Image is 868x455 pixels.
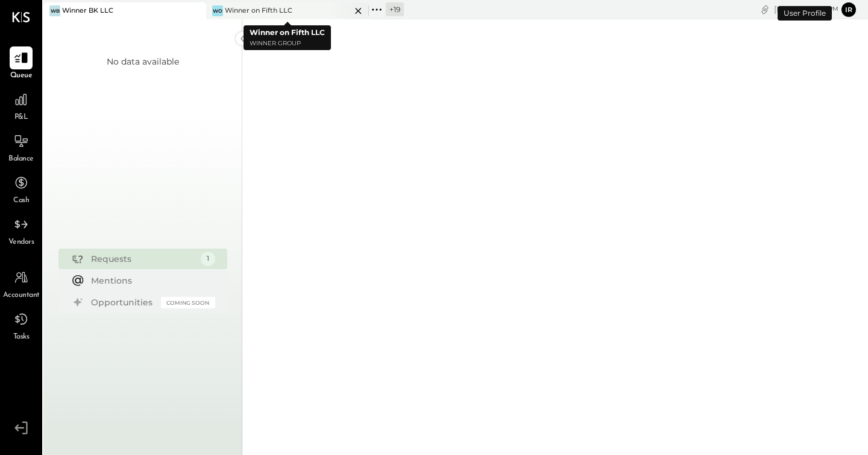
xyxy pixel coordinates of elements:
div: Mentions [91,275,209,287]
b: Winner on Fifth LLC [250,28,325,37]
div: [DATE] [774,4,838,15]
span: 12 : 45 [802,4,826,15]
div: Wo [212,5,223,16]
span: P&L [14,112,28,123]
a: Balance [1,130,42,165]
span: pm [828,5,838,13]
span: Cash [13,196,29,206]
span: Tasks [13,332,30,343]
span: Queue [10,71,33,81]
div: Coming Soon [161,297,215,308]
div: Opportunities [91,296,155,308]
div: WB [49,5,60,16]
a: Vendors [1,213,42,248]
a: Tasks [1,308,42,343]
a: Accountant [1,266,42,301]
span: Balance [8,154,34,165]
a: Queue [1,46,42,81]
button: Ir [841,2,856,17]
a: Cash [1,171,42,206]
div: Requests [91,253,195,265]
p: Winner Group [250,39,325,49]
span: Vendors [8,237,34,248]
div: + 19 [386,2,404,16]
div: Winner on Fifth LLC [225,6,292,16]
div: Winner BK LLC [62,6,113,16]
div: 1 [201,252,215,266]
div: User Profile [778,6,832,21]
div: copy link [759,3,771,16]
span: Accountant [3,290,40,301]
div: No data available [107,56,179,68]
a: P&L [1,88,42,123]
